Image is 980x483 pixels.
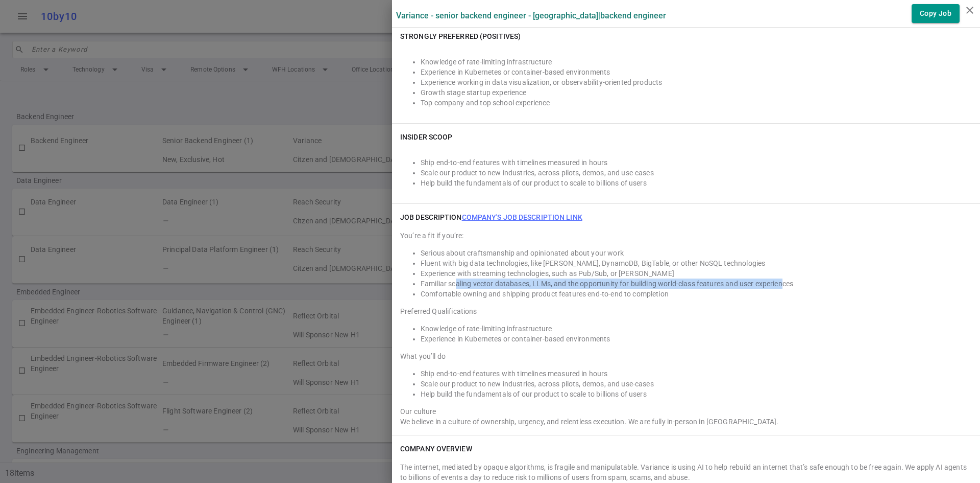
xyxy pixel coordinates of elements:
li: Ship end-to-end features with timelines measured in hours [421,157,972,168]
li: Scale our product to new industries, across pilots, demos, and use-cases [421,168,972,178]
li: Scale our product to new industries, across pilots, demos, and use-cases [421,379,972,389]
li: Knowledge of rate-limiting infrastructure [421,324,972,334]
h6: JOB DESCRIPTION [400,212,582,222]
div: The internet, mediated by opaque algorithms, is fragile and manipulatable. Variance is using AI t... [400,462,972,482]
label: Variance - Senior Backend Engineer - [GEOGRAPHIC_DATA] | Backend Engineer [396,11,666,20]
li: Experience with streaming technologies, such as Pub/Sub, or [PERSON_NAME] [421,268,972,279]
h6: INSIDER SCOOP [400,132,452,142]
li: Help build the fundamentals of our product to scale to billions of users [421,389,972,399]
li: Fluent with big data technologies, like [PERSON_NAME], DynamoDB, BigTable, or other NoSQL technol... [421,258,972,268]
li: Serious about craftsmanship and opinionated about your work [421,248,972,258]
i: close [964,4,976,16]
li: Familiar scaling vector databases, LLMs, and the opportunity for building world-class features an... [421,279,972,289]
li: Knowledge of rate-limiting infrastructure [421,57,972,67]
h6: Strongly Preferred (Positives) [400,31,521,41]
li: Ship end-to-end features with timelines measured in hours [421,369,972,379]
li: Growth stage startup experience [421,87,972,98]
h6: COMPANY OVERVIEW [400,444,472,454]
button: Copy Job [912,4,960,23]
a: Company's job description link [462,213,582,221]
div: What you’ll do [400,351,972,361]
li: Comfortable owning and shipping product features end-to-end to completion [421,289,972,299]
li: Experience working in data visualization, or observability-oriented products [421,77,972,87]
div: Preferred Qualifications [400,306,972,316]
div: We believe in a culture of ownership, urgency, and relentless execution. We are fully in-person i... [400,417,972,427]
li: Experience in Kubernetes or container-based environments [421,67,972,77]
li: Top company and top school experience [421,98,972,108]
li: Help build the fundamentals of our product to scale to billions of users [421,178,972,188]
div: You’re a fit if you’re: [400,231,972,241]
div: Our culture [400,406,972,417]
li: Experience in Kubernetes or container-based environments [421,334,972,344]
